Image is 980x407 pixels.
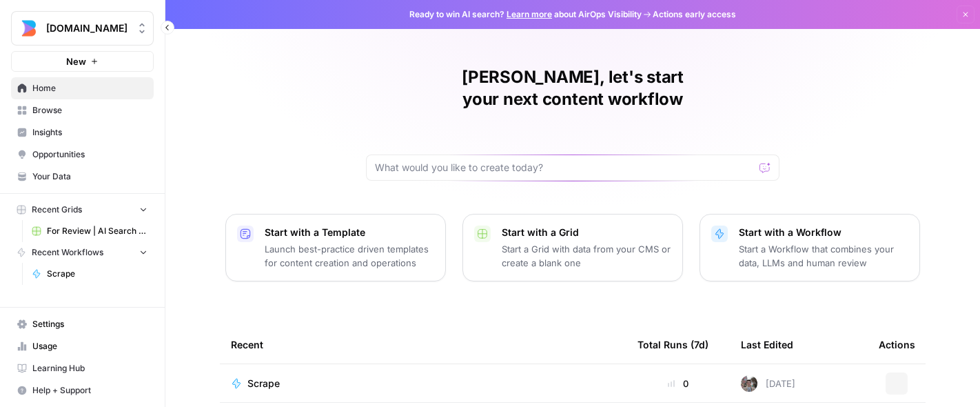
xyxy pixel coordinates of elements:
[32,318,147,330] span: Settings
[879,326,915,364] div: Actions
[25,220,154,242] a: For Review | AI Search Questions - Hybrid Brand Kit
[32,246,103,259] span: Recent Workflows
[741,375,757,392] img: a2mlt6f1nb2jhzcjxsuraj5rj4vi
[11,143,154,166] a: Opportunities
[25,263,154,285] a: Scrape
[47,225,147,237] span: For Review | AI Search Questions - Hybrid Brand Kit
[502,242,671,270] p: Start a Grid with data from your CMS or create a blank one
[265,226,434,239] p: Start with a Template
[66,54,86,68] span: New
[653,8,736,21] span: Actions early access
[637,326,708,364] div: Total Runs (7d)
[741,326,793,364] div: Last Edited
[11,242,154,263] button: Recent Workflows
[462,214,683,281] button: Start with a GridStart a Grid with data from your CMS or create a blank one
[739,242,908,270] p: Start a Workflow that combines your data, LLMs and human review
[32,384,147,397] span: Help + Support
[32,104,147,117] span: Browse
[502,226,671,239] p: Start with a Grid
[32,82,147,95] span: Home
[32,148,147,161] span: Opportunities
[11,166,154,188] a: Your Data
[637,377,719,390] div: 0
[16,16,41,41] img: Builder.io Logo
[32,362,147,375] span: Learning Hub
[247,377,280,390] span: Scrape
[11,335,154,357] a: Usage
[375,161,754,175] input: What would you like to create today?
[47,268,147,280] span: Scrape
[32,126,147,139] span: Insights
[409,8,642,21] span: Ready to win AI search? about AirOps Visibility
[265,242,434,270] p: Launch best-practice driven templates for content creation and operations
[700,214,920,281] button: Start with a WorkflowStart a Workflow that combines your data, LLMs and human review
[741,375,795,392] div: [DATE]
[11,357,154,379] a: Learning Hub
[739,226,908,239] p: Start with a Workflow
[11,121,154,143] a: Insights
[32,340,147,353] span: Usage
[32,170,147,183] span: Your Data
[11,313,154,335] a: Settings
[507,9,552,19] a: Learn more
[11,199,154,220] button: Recent Grids
[231,377,615,390] a: Scrape
[366,66,779,110] h1: [PERSON_NAME], let's start your next content workflow
[11,77,154,99] a: Home
[11,51,154,72] button: New
[231,326,615,364] div: Recent
[11,379,154,401] button: Help + Support
[32,203,82,216] span: Recent Grids
[11,11,154,46] button: Workspace: Builder.io
[11,99,154,121] a: Browse
[225,214,446,281] button: Start with a TemplateLaunch best-practice driven templates for content creation and operations
[46,21,130,35] span: [DOMAIN_NAME]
